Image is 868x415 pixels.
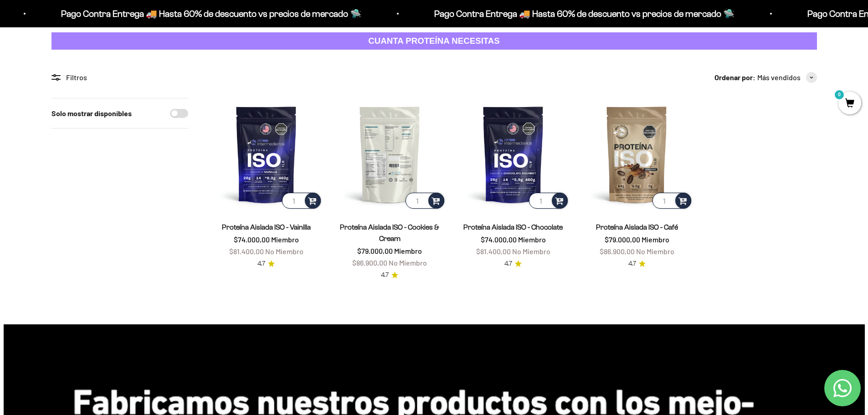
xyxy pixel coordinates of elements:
span: 4.7 [628,259,636,269]
span: Miembro [394,246,422,255]
div: Filtros [51,72,188,83]
span: $81.400,00 [229,247,264,256]
mark: 0 [834,89,845,100]
span: No Miembro [636,247,674,256]
span: Miembro [271,235,299,244]
a: Proteína Aislada ISO - Vainilla [222,223,311,231]
span: No Miembro [265,247,303,256]
span: Ordenar por: [714,72,755,83]
a: 4.74.7 de 5.0 estrellas [381,270,398,280]
span: $81.400,00 [476,247,511,256]
label: Solo mostrar disponibles [51,108,132,119]
span: $79.000,00 [605,235,640,244]
a: Proteína Aislada ISO - Cookies & Cream [340,223,439,242]
strong: CUANTA PROTEÍNA NECESITAS [368,36,500,46]
span: $86.900,00 [352,258,387,267]
a: CUANTA PROTEÍNA NECESITAS [51,32,817,50]
span: $86.900,00 [600,247,635,256]
a: 0 [838,99,861,109]
p: Pago Contra Entrega 🚚 Hasta 60% de descuento vs precios de mercado 🛸 [432,6,733,21]
span: $74.000,00 [234,235,270,244]
button: Más vendidos [757,72,817,83]
a: Proteína Aislada ISO - Café [596,223,678,231]
p: Pago Contra Entrega 🚚 Hasta 60% de descuento vs precios de mercado 🛸 [59,6,360,21]
span: 4.7 [257,259,265,269]
span: Miembro [642,235,669,244]
span: 4.7 [504,259,512,269]
span: No Miembro [389,258,427,267]
span: Miembro [518,235,546,244]
span: No Miembro [512,247,550,256]
a: Proteína Aislada ISO - Chocolate [463,223,563,231]
span: $74.000,00 [481,235,517,244]
span: $79.000,00 [357,246,393,255]
span: 4.7 [381,270,389,280]
span: Más vendidos [757,72,801,83]
a: 4.74.7 de 5.0 estrellas [504,259,522,269]
a: 4.74.7 de 5.0 estrellas [257,259,275,269]
img: Proteína Aislada ISO - Cookies & Cream [334,98,446,210]
a: 4.74.7 de 5.0 estrellas [628,259,646,269]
